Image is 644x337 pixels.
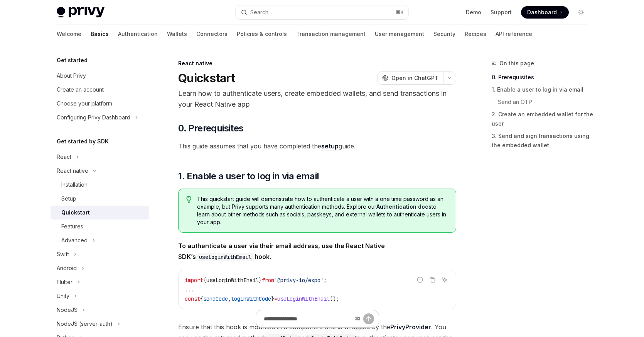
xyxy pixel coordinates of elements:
[61,236,88,245] div: Advanced
[262,277,274,284] span: from
[203,295,228,302] span: sendCode
[197,195,448,226] span: This quickstart guide will demonstrate how to authenticate a user with a one time password as an ...
[51,303,149,317] button: Toggle NodeJS section
[575,6,587,19] button: Toggle dark mode
[203,277,206,284] span: {
[51,289,149,303] button: Toggle Unity section
[57,56,88,65] h5: Get started
[51,69,149,83] a: About Privy
[277,295,330,302] span: useLoginWithEmail
[185,277,203,284] span: import
[231,295,271,302] span: loginWithCode
[178,122,243,134] span: 0. Prerequisites
[51,317,149,331] button: Toggle NodeJS (server-auth) section
[178,170,319,182] span: 1. Enable a user to log in via email
[330,295,339,302] span: ();
[186,196,192,203] svg: Tip
[51,261,149,275] button: Toggle Android section
[57,277,72,287] div: Flutter
[396,9,404,15] span: ⌘ K
[57,85,104,94] div: Create an account
[57,7,105,18] img: light logo
[57,25,81,43] a: Welcome
[499,59,534,68] span: On this page
[321,142,339,150] a: setup
[51,164,149,178] button: Toggle React native section
[51,275,149,289] button: Toggle Flutter section
[61,208,90,217] div: Quickstart
[57,152,71,162] div: React
[363,313,374,324] button: Send message
[237,25,287,43] a: Policies & controls
[51,247,149,261] button: Toggle Swift section
[415,275,425,285] button: Report incorrect code
[51,178,149,192] a: Installation
[492,108,593,130] a: 2. Create an embedded wallet for the user
[61,222,83,231] div: Features
[527,9,557,16] span: Dashboard
[496,25,532,43] a: API reference
[466,9,481,16] a: Demo
[492,96,593,108] a: Send an OTP
[57,113,130,122] div: Configuring Privy Dashboard
[491,9,512,16] a: Support
[51,83,149,97] a: Create an account
[57,137,109,146] h5: Get started by SDK
[167,25,187,43] a: Wallets
[185,295,200,302] span: const
[91,25,109,43] a: Basics
[118,25,158,43] a: Authentication
[51,97,149,111] a: Choose your platform
[178,88,456,110] p: Learn how to authenticate users, create embedded wallets, and send transactions in your React Nat...
[196,25,228,43] a: Connectors
[196,253,255,261] code: useLoginWithEmail
[427,275,437,285] button: Copy the contents from the code block
[178,60,456,67] div: React native
[57,305,78,315] div: NodeJS
[51,150,149,164] button: Toggle React section
[178,71,235,85] h1: Quickstart
[51,111,149,124] button: Toggle Configuring Privy Dashboard section
[236,5,408,19] button: Open search
[51,192,149,206] a: Setup
[492,130,593,151] a: 3. Send and sign transactions using the embedded wallet
[228,295,231,302] span: ,
[185,286,194,293] span: ...
[259,277,262,284] span: }
[200,295,203,302] span: {
[206,277,259,284] span: useLoginWithEmail
[440,275,450,285] button: Ask AI
[377,71,443,85] button: Open in ChatGPT
[465,25,486,43] a: Recipes
[264,310,351,327] input: Ask a question...
[178,242,385,260] strong: To authenticate a user via their email address, use the React Native SDK’s hook.
[61,194,76,203] div: Setup
[296,25,366,43] a: Transaction management
[51,206,149,220] a: Quickstart
[376,203,432,210] a: Authentication docs
[51,233,149,247] button: Toggle Advanced section
[433,25,455,43] a: Security
[57,250,69,259] div: Swift
[57,319,113,328] div: NodeJS (server-auth)
[51,220,149,233] a: Features
[521,6,569,19] a: Dashboard
[61,180,88,189] div: Installation
[57,264,77,273] div: Android
[250,8,272,17] div: Search...
[492,71,593,83] a: 0. Prerequisites
[57,291,69,301] div: Unity
[178,141,456,151] span: This guide assumes that you have completed the guide.
[492,83,593,96] a: 1. Enable a user to log in via email
[274,295,277,302] span: =
[57,99,112,108] div: Choose your platform
[391,74,438,82] span: Open in ChatGPT
[271,295,274,302] span: }
[57,71,86,80] div: About Privy
[324,277,327,284] span: ;
[274,277,324,284] span: '@privy-io/expo'
[57,166,88,175] div: React native
[375,25,424,43] a: User management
